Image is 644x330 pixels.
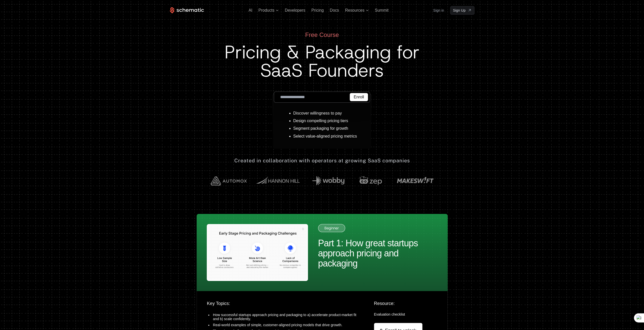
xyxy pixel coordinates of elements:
div: Resource: [374,301,437,306]
img: image (34).png [207,224,308,281]
span: Products [258,8,274,13]
li: How successful startups approach pricing and packaging to a) accelerate product-market fit and b)... [212,312,362,322]
li: Segment packaging for growth [293,126,357,131]
button: Enroll [350,93,368,101]
div: beginner [318,224,345,232]
h1: Pricing & Packaging for SaaS Founders [224,43,420,79]
a: Pricing [311,8,324,12]
li: Real-world examples of simple, customer-aligned pricing models that drive growth. [212,322,362,328]
a: Summit [375,8,388,12]
li: Discover willingness to pay [293,111,357,116]
span: Sign Up [453,8,466,13]
a: Developers [285,8,305,12]
a: Sign in [433,6,444,14]
a: Docs [330,8,339,12]
a: [object Object] [450,6,474,15]
div: Evaluation checklist [374,312,437,317]
div: Part 1: How great startups approach pricing and packaging [318,238,438,269]
a: AI [248,8,252,12]
div: Key Topics: [207,301,362,306]
div: Free Course [224,31,420,39]
span: Resources [345,8,364,13]
li: Select value-aligned pricing metrics [293,134,357,139]
li: Design compelling pricing tiers [293,119,357,123]
div: Created in collaboration with operators at growing SaaS companies [234,157,410,164]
